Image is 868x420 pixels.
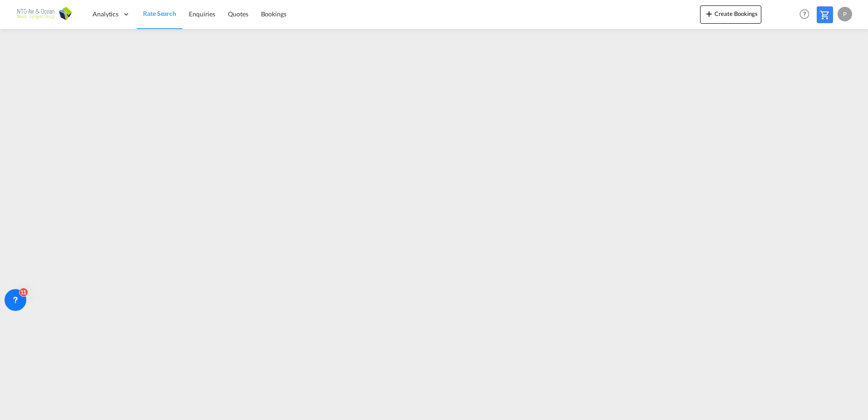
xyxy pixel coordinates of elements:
[838,7,852,21] div: P
[704,8,715,19] md-icon: icon-plus 400-fg
[700,5,761,24] button: icon-plus 400-fgCreate Bookings
[797,6,817,23] div: Help
[189,10,215,18] span: Enquiries
[797,6,812,22] span: Help
[228,10,248,18] span: Quotes
[143,10,176,17] span: Rate Search
[14,4,75,25] img: e656f910b01211ecad38b5b032e214e6.png
[261,10,286,18] span: Bookings
[93,10,118,19] span: Analytics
